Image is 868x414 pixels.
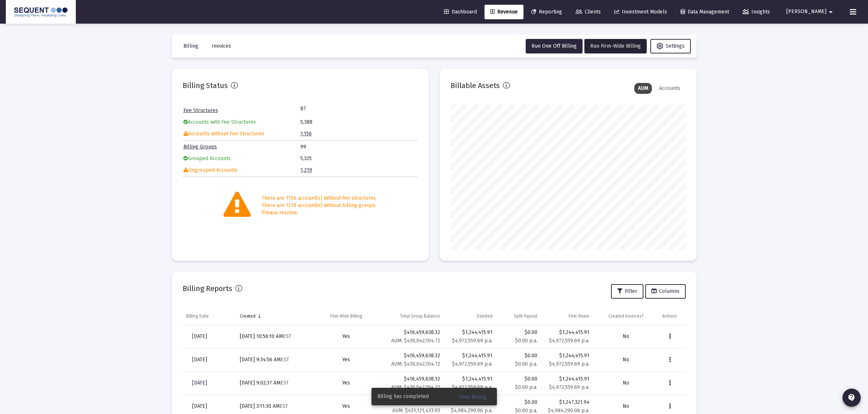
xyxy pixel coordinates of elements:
td: Column Billing Date [183,307,237,325]
mat-icon: arrow_drop_down [826,5,835,19]
span: Investment Models [614,9,667,15]
button: Columns [645,284,686,299]
span: Revenue [490,9,518,15]
mat-icon: contact_support [847,393,856,402]
td: Column Created Invoices? [593,307,659,325]
h2: Billable Assets [451,80,500,91]
td: Column Total Group Balance [378,307,444,325]
button: [PERSON_NAME] [778,4,844,19]
small: EST [280,403,288,409]
small: $4,972,559.69 p.a. [549,384,589,390]
a: Clients [570,5,607,19]
div: Yes [318,333,375,340]
span: Invoices [212,43,231,49]
button: Run One Off Billing [526,39,583,53]
div: There are 1219 account(s) without billing groups. [262,202,377,209]
div: No [597,379,655,387]
div: Total Group Balance [400,313,440,319]
div: $1,244,415.91 [447,352,492,359]
span: Settings [657,43,685,49]
div: No [597,403,655,410]
div: Yes [318,379,375,387]
div: No [597,356,655,363]
button: Settings [650,39,691,53]
span: Data Management [681,9,729,15]
div: $416,459,638.32 [382,329,440,345]
a: Revenue [484,5,523,19]
td: Column Firm Share [541,307,593,325]
small: AUM: $430,042,104.72 [391,361,440,367]
small: $0.00 p.a. [515,338,537,344]
span: Billing [183,43,198,49]
td: Ungrouped Accounts [183,165,300,176]
small: $4,972,559.69 p.a. [549,338,589,344]
span: View Billing [459,394,486,400]
td: 87 [300,105,359,112]
div: $1,244,415.91 [447,329,492,336]
small: $4,984,290.06 p.a. [548,407,589,414]
td: Column Created [236,307,314,325]
div: There are 1156 account(s) without fee structures. [262,195,377,202]
a: [DATE] [186,399,213,414]
span: Filter [617,288,637,294]
span: Billing has completed [377,393,429,400]
a: 1,219 [300,167,312,173]
button: Invoices [206,39,237,53]
div: Firm Share [569,313,589,319]
span: Columns [651,288,680,294]
small: $0.00 p.a. [515,361,537,367]
span: Dashboard [444,9,477,15]
a: Billing Groups [183,144,217,150]
div: [DATE] 9:02:37 AM [240,379,310,387]
a: Data Management [675,5,735,19]
div: $0.00 [500,375,538,391]
div: $416,459,638.32 [382,375,440,391]
h2: Billing Reports [183,283,232,294]
small: $4,972,559.69 p.a. [452,338,493,344]
small: EST [281,357,289,363]
div: Firm Wide Billing [330,313,362,319]
span: [DATE] [192,380,207,386]
span: [DATE] [192,403,207,409]
div: Yes [318,356,375,363]
a: Insights [737,5,776,19]
small: $4,972,559.69 p.a. [452,361,493,367]
button: Billing [178,39,204,53]
td: Column Debited [444,307,496,325]
div: Yes [318,403,375,410]
div: $416,459,638.32 [382,352,440,368]
span: Insights [743,9,770,15]
td: Column Split Payout [496,307,541,325]
div: Billing Date [186,313,209,319]
td: Grouped Accounts [183,153,300,164]
small: EST [280,380,289,386]
td: Accounts without Fee Structures [183,128,300,139]
span: Run Firm-Wide Billing [590,43,641,49]
a: Dashboard [438,5,483,19]
td: 99 [300,142,417,152]
div: $0.00 [500,352,538,368]
span: [DATE] [192,333,207,339]
small: $0.00 p.a. [515,407,537,414]
span: Clients [576,9,601,15]
div: $1,244,415.91 [447,375,492,383]
a: 1,156 [300,131,312,137]
small: AUM: $430,042,104.72 [391,338,440,344]
div: Created [240,313,256,319]
div: $0.00 [500,329,538,345]
td: Column Actions [659,307,685,325]
div: AUM [634,83,652,94]
span: [PERSON_NAME] [786,9,826,15]
h2: Billing Status [183,80,228,91]
button: Run Firm-Wide Billing [584,39,647,53]
a: [DATE] [186,329,213,344]
div: Accounts [655,83,684,94]
small: $0.00 p.a. [515,384,537,390]
div: Debited [477,313,493,319]
div: Actions [662,313,677,319]
div: No [597,333,655,340]
img: Dashboard [11,5,70,19]
button: Filter [611,284,643,299]
td: Column Firm Wide Billing [314,307,378,325]
span: [DATE] [192,357,207,363]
